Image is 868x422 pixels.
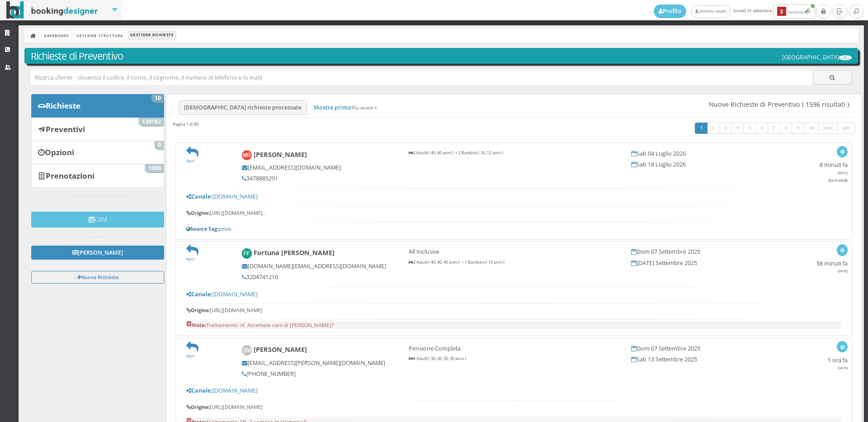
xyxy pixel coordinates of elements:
a: [DEMOGRAPHIC_DATA] richieste processate [179,100,307,115]
h3: Richieste di Preventivo [31,50,852,62]
h5: 3204741210 [242,274,396,280]
a: 1 [695,123,708,134]
a: Richieste 10 [31,94,164,118]
b: 3 [777,7,786,16]
a: Mostra prima: [309,101,382,114]
h5: 1 ora fa [828,357,848,371]
h5: Sab 13 Settembre 2025 [631,356,786,363]
a: 10 [804,123,819,134]
a: last [837,123,855,134]
span: 139182 [139,118,164,126]
h5: 3478885291 [242,175,396,182]
input: Ricerca cliente - (inserisci il codice, il nome, il cognome, il numero di telefono o la mail) [31,70,813,85]
button: CRM [31,212,164,228]
h5: [EMAIL_ADDRESS][DOMAIN_NAME] [242,164,396,171]
a: Apri [186,152,198,164]
img: Manuel Russo [242,150,252,161]
h6: [URL][DOMAIN_NAME] [186,404,842,410]
h5: [EMAIL_ADDRESS][PERSON_NAME][DOMAIN_NAME] [242,360,396,366]
h5: [DOMAIN_NAME] [186,291,842,298]
b: Source Tag: [186,225,218,232]
a: 2 [707,123,720,134]
b: Opzioni [45,147,74,157]
h6: pmax [186,226,842,232]
h5: All Inclusive [409,248,619,255]
a: [PERSON_NAME] [31,246,164,259]
b: Origine: [186,403,210,410]
a: Dashboard [42,30,71,40]
a: next [818,123,838,134]
span: [DATE] [838,171,848,175]
h5: Sab 18 Luglio 2026 [631,161,786,168]
a: Apri [186,250,198,262]
b: Canale: [186,387,212,394]
img: ea773b7e7d3611ed9c9d0608f5526cb6.png [839,55,852,60]
a: 4 [731,123,744,134]
a: Apri [186,347,198,359]
h5: [DOMAIN_NAME] [186,193,842,200]
img: BookingDesigner.com [6,1,98,19]
b: Prenotazioni [46,171,94,181]
a: 7 [768,123,781,134]
a: 6 [755,123,769,134]
a: 3 [719,123,732,134]
span: Nuove Richieste di Preventivo ( 1596 risultati ) [709,100,849,108]
span: 1690 [145,164,164,172]
span: lunedì, 01 settembre [654,4,816,19]
h5: Sab 04 Luglio 2026 [631,150,786,157]
b: Preventivi [46,124,85,134]
h5: 8 minuti fa [820,161,848,183]
h6: [URL][DOMAIN_NAME] [186,308,842,313]
b: Canale: [186,193,212,200]
h5: [PHONE_NUMBER] [242,370,396,377]
b: Origine: [186,307,210,313]
small: Più recenti [352,105,373,111]
h45: Pagina 1 di 80 [173,121,198,127]
a: Prenotazioni 1690 [31,164,164,187]
a: Gestione Struttura [74,30,125,40]
a: 9 [792,123,805,134]
a: Opzioni 0 [31,141,164,164]
span: 0 [155,141,164,149]
button: Nuova Richiesta [31,271,164,283]
h5: Pensione Completa [409,345,619,352]
h5: Dom 07 Settembre 2025 [631,345,786,352]
h5: 58 minuti fa [816,260,848,275]
a: 8 [779,123,793,134]
h5: Dom 07 Settembre 2025 [631,248,786,255]
b: Richieste [46,100,80,111]
a: Profilo [654,5,686,18]
b: Note: [186,321,206,328]
p: 4 Adulti ( 30, 30, 30, 30 anni ) [409,356,619,362]
b: Canale: [186,290,212,298]
h5: [GEOGRAPHIC_DATA] [782,54,852,61]
h5: [DOMAIN_NAME][EMAIL_ADDRESS][DOMAIN_NAME] [242,263,396,270]
button: 3Notifiche [773,4,815,19]
p: 3 Adulti ( 40, 40, 40 anni ) + 1 Bambino ( 10 anni ) [409,260,619,266]
b: [PERSON_NAME] [254,345,307,354]
img: Spiller Meri [242,345,252,356]
a: Preventivi 139182 [31,117,164,141]
h5: [DATE] Settembre 2025 [631,260,786,266]
p: 2 Adulti ( 40, 40 anni ) + 2 Bambini ( 16, 12 anni ) [409,150,619,156]
h6: [URL][DOMAIN_NAME].. [186,210,842,216]
span: [DATE] [838,365,848,370]
pre: Trattamento: AI. Accettate cani di [PERSON_NAME]? [186,321,842,329]
h5: [DOMAIN_NAME] [186,387,842,394]
small: da mobile [828,177,848,183]
a: 5 [743,123,756,134]
a: [PERSON_NAME] [691,5,731,18]
li: Gestione Richieste [128,30,176,40]
img: Fortuna Foglia [242,248,252,259]
span: 10 [151,95,164,103]
span: [DATE] [838,269,848,273]
b: Origine: [186,209,210,216]
b: [PERSON_NAME] [254,150,307,159]
b: Fortuna [PERSON_NAME] [254,249,335,257]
